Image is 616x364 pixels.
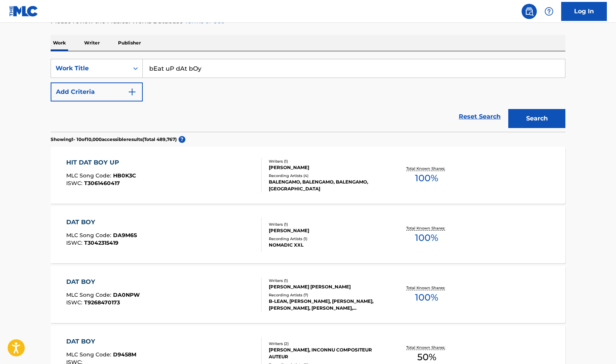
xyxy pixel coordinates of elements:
[66,337,136,346] div: DAT BOY
[561,2,607,21] a: Log In
[269,242,384,248] div: NOMADIC XXL
[269,292,384,298] div: Recording Artists ( 7 )
[525,7,534,16] img: search
[269,347,384,360] div: [PERSON_NAME], INCONNU COMPOSITEUR AUTEUR
[51,266,565,323] a: DAT BOYMLC Song Code:DA0NPWISWC:T9268470173Writers (1)[PERSON_NAME] [PERSON_NAME]Recording Artist...
[269,298,384,312] div: B-LEAN, [PERSON_NAME], [PERSON_NAME], [PERSON_NAME], [PERSON_NAME], [PERSON_NAME]
[269,341,384,347] div: Writers ( 2 )
[522,4,537,19] a: Public Search
[66,180,84,187] span: ISWC :
[113,291,140,298] span: DA0NPW
[269,179,384,192] div: BALENGAMO, BALENGAMO, BALENGAMO, [GEOGRAPHIC_DATA]
[56,64,124,73] div: Work Title
[66,277,140,286] div: DAT BOY
[51,82,143,101] button: Add Criteria
[541,4,557,19] div: Help
[417,350,436,364] span: 50 %
[269,278,384,283] div: Writers ( 1 )
[179,136,185,143] span: ?
[51,59,565,132] form: Search Form
[406,345,447,350] p: Total Known Shares:
[84,299,120,306] span: T9268470173
[508,109,565,128] button: Search
[66,239,84,246] span: ISWC :
[406,225,447,231] p: Total Known Shares:
[84,180,120,187] span: T3061460417
[128,87,137,97] img: 9d2ae6d4665cec9f34b9.svg
[415,291,438,304] span: 100 %
[269,173,384,179] div: Recording Artists ( 4 )
[269,283,384,290] div: [PERSON_NAME] [PERSON_NAME]
[406,166,447,171] p: Total Known Shares:
[269,236,384,242] div: Recording Artists ( 1 )
[66,158,136,167] div: HIT DAT BOY UP
[9,6,38,17] img: MLC Logo
[406,285,447,291] p: Total Known Shares:
[51,136,177,143] p: Showing 1 - 10 of 10,000 accessible results (Total 489,767 )
[82,35,102,51] p: Writer
[455,108,504,125] a: Reset Search
[415,231,438,245] span: 100 %
[51,206,565,263] a: DAT BOYMLC Song Code:DA9M6SISWC:T3042315419Writers (1)[PERSON_NAME]Recording Artists (1)NOMADIC X...
[84,239,118,246] span: T3042315419
[544,7,554,16] img: help
[269,222,384,227] div: Writers ( 1 )
[66,232,113,239] span: MLC Song Code :
[51,35,68,51] p: Work
[113,172,136,179] span: HB0K3C
[269,164,384,171] div: [PERSON_NAME]
[66,291,113,298] span: MLC Song Code :
[415,171,438,185] span: 100 %
[113,232,137,239] span: DA9M6S
[51,147,565,204] a: HIT DAT BOY UPMLC Song Code:HB0K3CISWC:T3061460417Writers (1)[PERSON_NAME]Recording Artists (4)BA...
[66,299,84,306] span: ISWC :
[66,218,137,227] div: DAT BOY
[269,227,384,234] div: [PERSON_NAME]
[66,172,113,179] span: MLC Song Code :
[269,158,384,164] div: Writers ( 1 )
[113,351,136,358] span: D9458M
[116,35,143,51] p: Publisher
[66,351,113,358] span: MLC Song Code :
